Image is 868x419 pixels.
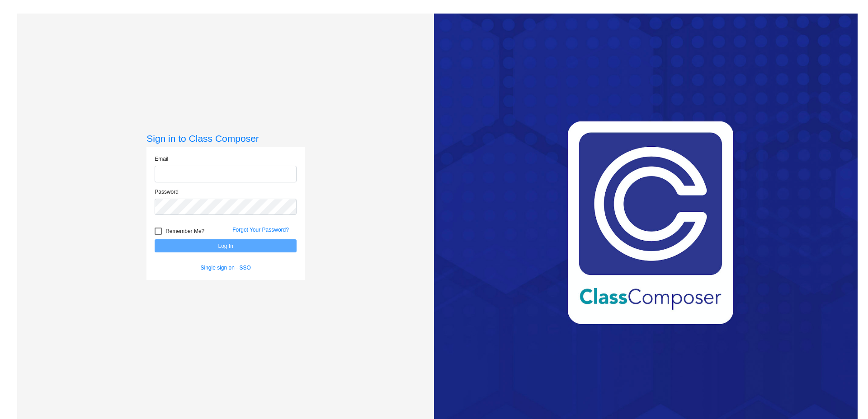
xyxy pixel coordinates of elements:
[146,133,305,144] h3: Sign in to Class Composer
[165,226,204,237] span: Remember Me?
[201,265,251,271] a: Single sign on - SSO
[232,227,289,233] a: Forgot Your Password?
[155,239,297,252] button: Log In
[155,188,179,196] label: Password
[155,155,168,163] label: Email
